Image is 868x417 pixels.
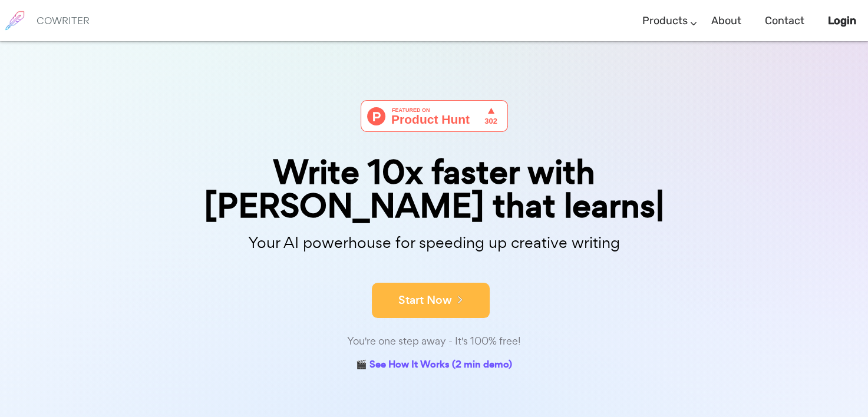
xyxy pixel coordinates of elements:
[361,100,508,132] img: Cowriter - Your AI buddy for speeding up creative writing | Product Hunt
[642,4,688,38] a: Products
[828,4,856,38] a: Login
[372,283,490,318] button: Start Now
[37,15,90,26] h6: COWRITER
[140,230,729,256] p: Your AI powerhouse for speeding up creative writing
[711,4,741,38] a: About
[765,4,804,38] a: Contact
[828,14,856,27] b: Login
[140,333,729,350] div: You're one step away - It's 100% free!
[140,155,729,223] div: Write 10x faster with [PERSON_NAME] that learns
[356,356,512,375] a: 🎬 See How It Works (2 min demo)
